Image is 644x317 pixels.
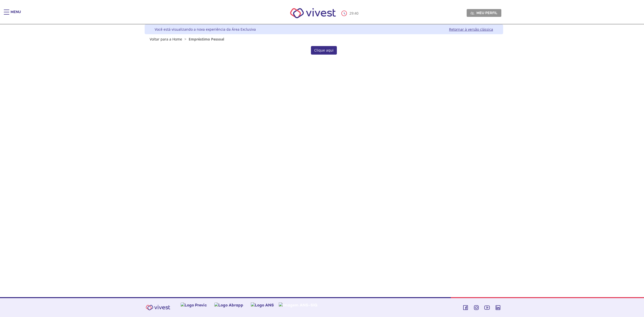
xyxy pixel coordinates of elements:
div: : [341,11,359,16]
img: Imagem ANS-SIG [279,302,317,308]
div: Vivest [141,24,503,297]
a: Voltar para a Home [150,37,182,42]
a: Clique aqui [311,46,337,55]
img: Logo ANS [251,302,274,308]
a: Retornar à versão clássica [449,27,493,32]
span: 29 [349,11,353,16]
span: Empréstimo Pessoal [189,37,224,42]
img: Logo Previc [181,302,207,308]
div: Você está visualizando a nova experiência da Área Exclusiva [155,27,256,32]
img: Vivest [143,302,173,313]
span: 40 [354,11,358,16]
div: Menu [11,10,21,20]
span: Meu perfil [476,11,497,15]
img: Meu perfil [470,11,474,15]
img: Vivest [285,3,342,24]
img: Logo Abrapp [214,302,243,308]
span: > [183,37,188,42]
section: <span lang="pt-BR" dir="ltr">Empréstimos - Phoenix Finne</span> [175,46,473,55]
a: Meu perfil [467,9,501,17]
